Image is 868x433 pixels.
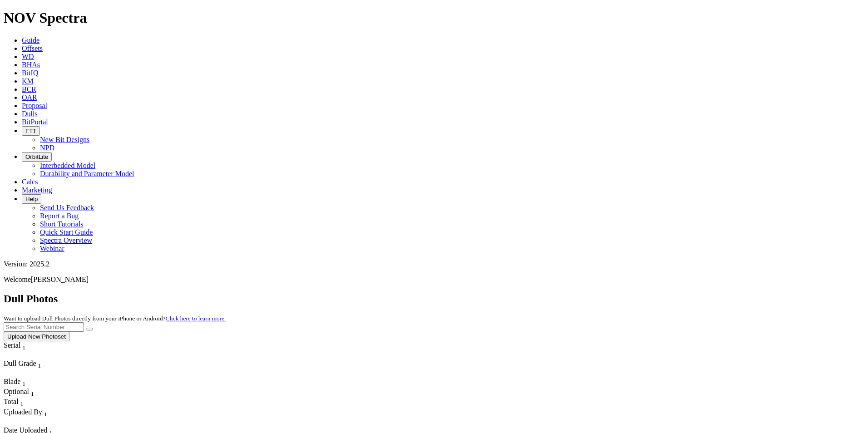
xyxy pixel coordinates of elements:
p: Welcome [4,276,864,284]
h2: Dull Photos [4,293,864,305]
span: Optional [4,388,29,395]
span: Sort None [22,378,25,385]
span: FTT [25,128,36,134]
span: Sort None [44,408,47,416]
a: Guide [22,36,39,44]
div: Column Menu [4,351,42,359]
button: OrbitLite [22,152,52,162]
a: OAR [22,93,37,101]
a: Durability and Parameter Model [40,170,134,177]
a: Short Tutorials [40,220,84,228]
a: Interbedded Model [40,162,95,169]
a: BitPortal [22,118,48,126]
a: BCR [22,85,36,93]
a: Dulls [22,110,38,118]
div: Uploaded By Sort None [4,408,89,418]
span: [PERSON_NAME] [31,276,89,283]
div: Sort None [4,408,89,426]
span: Help [25,196,38,202]
span: Uploaded By [4,408,42,416]
span: Sort None [31,388,34,395]
a: Send Us Feedback [40,204,94,212]
a: Quick Start Guide [40,228,93,236]
a: Offsets [22,44,43,52]
a: New Bit Designs [40,136,89,143]
button: FTT [22,126,40,136]
span: Total [4,398,19,405]
div: Sort None [4,359,67,378]
div: Sort None [4,341,42,359]
span: Blade [4,378,20,385]
div: Sort None [4,388,35,398]
sub: 1 [22,344,25,351]
sub: 1 [44,411,47,418]
div: Column Menu [4,418,89,426]
div: Sort None [4,378,35,388]
div: Serial Sort None [4,341,42,351]
div: Total Sort None [4,398,35,408]
a: Proposal [22,102,47,109]
input: Search Serial Number [4,322,84,332]
button: Help [22,194,41,204]
span: Serial [4,341,20,349]
div: Column Menu [4,369,67,378]
span: Dull Grade [4,359,36,367]
span: Sort None [20,398,24,405]
span: Sort None [38,359,41,367]
a: Spectra Overview [40,236,92,244]
div: Blade Sort None [4,378,35,388]
div: Version: 2025.2 [4,260,864,268]
sub: 1 [20,401,24,408]
span: Sort None [22,341,25,349]
a: Click here to learn more. [166,315,226,322]
a: Calcs [22,178,38,186]
a: Marketing [22,186,52,194]
button: Upload New Photoset [4,332,69,341]
sub: 1 [38,362,41,369]
a: NPD [40,144,54,152]
div: Dull Grade Sort None [4,359,67,369]
div: Optional Sort None [4,388,35,398]
a: Report a Bug [40,212,79,220]
sub: 1 [22,380,25,387]
a: BHAs [22,61,40,69]
a: KM [22,77,34,85]
span: OrbitLite [25,153,48,160]
a: WD [22,53,34,60]
h1: NOV Spectra [4,10,864,26]
small: Want to upload Dull Photos directly from your iPhone or Android? [4,315,226,322]
a: BitIQ [22,69,38,77]
sub: 1 [31,390,34,397]
a: Webinar [40,245,64,252]
div: Sort None [4,398,35,408]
